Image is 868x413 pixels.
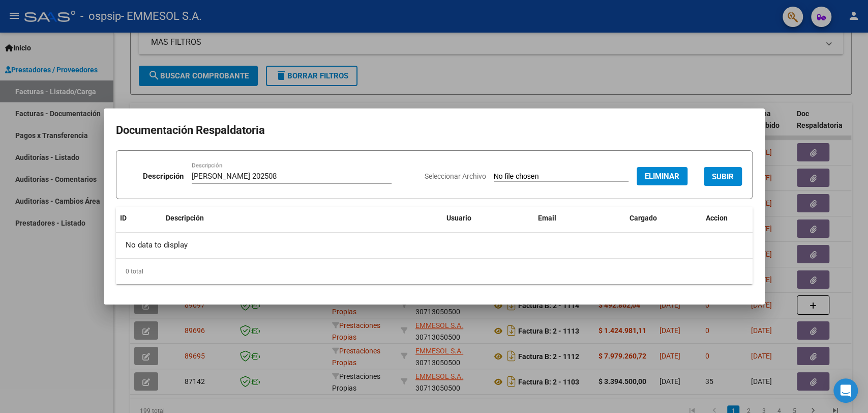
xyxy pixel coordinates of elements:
[442,207,534,229] datatable-header-cell: Usuario
[143,171,184,182] p: Descripción
[425,172,486,180] span: Seleccionar Archivo
[712,172,734,181] span: SUBIR
[706,214,728,222] span: Accion
[162,207,442,229] datatable-header-cell: Descripción
[116,259,753,284] div: 0 total
[116,233,753,258] div: No data to display
[538,214,556,222] span: Email
[120,214,127,222] span: ID
[116,207,162,229] datatable-header-cell: ID
[166,214,204,222] span: Descripción
[704,167,742,186] button: SUBIR
[645,172,679,181] span: Eliminar
[833,378,858,403] div: Open Intercom Messenger
[630,214,657,222] span: Cargado
[637,167,687,185] button: Eliminar
[625,207,702,229] datatable-header-cell: Cargado
[446,214,471,222] span: Usuario
[534,207,625,229] datatable-header-cell: Email
[116,121,753,140] h2: Documentación Respaldatoria
[702,207,753,229] datatable-header-cell: Accion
